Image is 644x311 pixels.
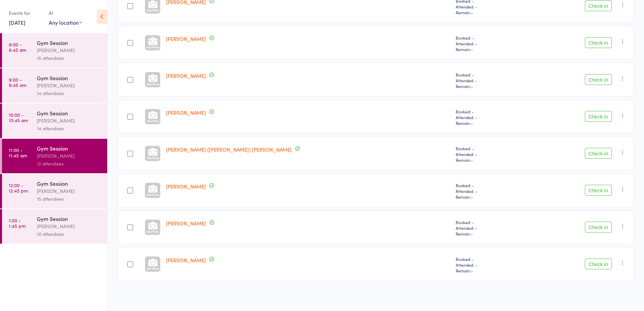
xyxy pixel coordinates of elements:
[166,146,292,153] a: [PERSON_NAME] ([PERSON_NAME]) [PERSON_NAME]
[9,77,26,88] time: 9:00 - 9:45 am
[471,157,473,163] span: -
[456,194,524,200] span: Remain:
[166,72,206,79] a: [PERSON_NAME]
[37,82,101,89] div: [PERSON_NAME]
[2,33,107,68] a: 8:00 -8:45 amGym Session[PERSON_NAME]15 attendees
[166,109,206,116] a: [PERSON_NAME]
[585,185,612,196] button: Check in
[471,268,473,273] span: -
[456,35,524,41] span: Booked: -
[456,72,524,77] span: Booked: -
[585,148,612,159] button: Check in
[585,0,612,11] button: Check in
[37,125,101,132] div: 14 attendees
[9,7,42,19] div: Events for
[2,174,107,208] a: 12:00 -12:45 pmGym Session[PERSON_NAME]15 attendees
[9,218,26,228] time: 1:00 - 1:45 pm
[456,219,524,225] span: Booked: -
[456,146,524,151] span: Booked: -
[471,231,473,237] span: -
[49,19,82,26] div: Any location
[456,151,524,157] span: Attended: -
[456,120,524,126] span: Remain:
[9,112,28,123] time: 10:00 - 10:45 am
[585,259,612,269] button: Check in
[456,9,524,15] span: Remain:
[456,4,524,9] span: Attended: -
[166,220,206,227] a: [PERSON_NAME]
[2,209,107,244] a: 1:00 -1:45 pmGym Session[PERSON_NAME]10 attendees
[37,74,101,82] div: Gym Session
[456,83,524,89] span: Remain:
[456,182,524,188] span: Booked: -
[2,104,107,138] a: 10:00 -10:45 amGym Session[PERSON_NAME]14 attendees
[37,109,101,117] div: Gym Session
[585,37,612,48] button: Check in
[9,42,26,52] time: 8:00 - 8:45 am
[456,188,524,194] span: Attended: -
[9,147,27,158] time: 11:00 - 11:45 am
[471,120,473,126] span: -
[37,152,101,160] div: [PERSON_NAME]
[37,195,101,203] div: 15 attendees
[166,35,206,42] a: [PERSON_NAME]
[456,225,524,231] span: Attended: -
[37,230,101,238] div: 10 attendees
[456,256,524,262] span: Booked: -
[471,46,473,52] span: -
[585,222,612,232] button: Check in
[456,77,524,83] span: Attended: -
[37,46,101,54] div: [PERSON_NAME]
[456,46,524,52] span: Remain:
[456,157,524,163] span: Remain:
[9,182,28,193] time: 12:00 - 12:45 pm
[585,74,612,85] button: Check in
[456,109,524,114] span: Booked: -
[37,187,101,195] div: [PERSON_NAME]
[37,160,101,168] div: 12 attendees
[166,257,206,264] a: [PERSON_NAME]
[456,231,524,237] span: Remain:
[456,114,524,120] span: Attended: -
[2,68,107,103] a: 9:00 -9:45 amGym Session[PERSON_NAME]14 attendees
[471,83,473,89] span: -
[9,19,25,26] a: [DATE]
[471,9,473,15] span: -
[37,215,101,222] div: Gym Session
[456,41,524,46] span: Attended: -
[37,117,101,125] div: [PERSON_NAME]
[2,139,107,173] a: 11:00 -11:45 amGym Session[PERSON_NAME]12 attendees
[49,7,82,19] div: At
[37,54,101,62] div: 15 attendees
[37,180,101,187] div: Gym Session
[471,194,473,200] span: -
[456,268,524,273] span: Remain:
[456,262,524,268] span: Attended: -
[37,39,101,46] div: Gym Session
[166,183,206,190] a: [PERSON_NAME]
[585,111,612,122] button: Check in
[37,89,101,97] div: 14 attendees
[37,145,101,152] div: Gym Session
[37,222,101,230] div: [PERSON_NAME]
